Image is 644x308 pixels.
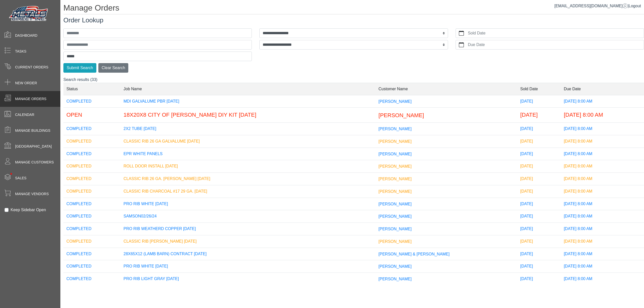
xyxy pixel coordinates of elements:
[15,80,37,86] span: New Order
[120,95,376,108] td: MDI GALVALUME PBR [DATE]
[517,95,561,108] td: [DATE]
[561,148,644,160] td: [DATE] 8:00 AM
[379,127,412,131] span: [PERSON_NAME]
[379,112,424,118] span: [PERSON_NAME]
[459,31,464,36] svg: calendar
[517,173,561,185] td: [DATE]
[459,42,464,47] svg: calendar
[98,63,128,73] button: Clear Search
[15,175,26,181] span: Sales
[5,166,18,182] span: •
[379,227,412,231] span: [PERSON_NAME]
[120,235,376,248] td: CLASSIC RIB [PERSON_NAME] [DATE]
[379,152,412,156] span: [PERSON_NAME]
[63,173,120,185] td: COMPLETED
[561,185,644,198] td: [DATE] 8:00 AM
[554,4,628,8] a: [EMAIL_ADDRESS][DOMAIN_NAME]
[63,77,644,284] div: Search results (33)
[379,277,412,281] span: [PERSON_NAME]
[561,173,644,185] td: [DATE] 8:00 AM
[63,95,120,108] td: COMPLETED
[517,108,561,123] td: [DATE]
[15,65,48,70] span: Current Orders
[120,160,376,173] td: ROLL DOOR INSTALL [DATE]
[63,273,120,285] td: COMPLETED
[561,123,644,135] td: [DATE] 8:00 AM
[456,29,467,38] button: calendar
[517,148,561,160] td: [DATE]
[120,135,376,148] td: CLASSIC RIB 26 GA GALVALUME [DATE]
[561,160,644,173] td: [DATE] 8:00 AM
[561,235,644,248] td: [DATE] 8:00 AM
[120,123,376,135] td: 2X2 TUBE [DATE]
[561,210,644,223] td: [DATE] 8:00 AM
[561,135,644,148] td: [DATE] 8:00 AM
[379,164,412,168] span: [PERSON_NAME]
[63,63,96,73] button: Submit Search
[517,223,561,235] td: [DATE]
[517,198,561,210] td: [DATE]
[379,177,412,181] span: [PERSON_NAME]
[63,83,120,95] td: Status
[63,198,120,210] td: COMPLETED
[120,108,376,123] td: 18X20X8 CITY OF [PERSON_NAME] DIY KIT [DATE]
[63,210,120,223] td: COMPLETED
[379,189,412,194] span: [PERSON_NAME]
[561,83,644,95] td: Due Date
[63,235,120,248] td: COMPLETED
[120,273,376,285] td: PRO RIB LIGHT GRAY [DATE]
[63,248,120,260] td: COMPLETED
[379,239,412,244] span: [PERSON_NAME]
[120,185,376,198] td: CLASSIC RIB CHARCOAL #17 29 GA. [DATE]
[63,108,120,123] td: OPEN
[15,49,26,54] span: Tasks
[456,40,467,49] button: calendar
[120,83,376,95] td: Job Name
[120,248,376,260] td: 28X65X12 (LAMB BARN) CONTRACT [DATE]
[120,210,376,223] td: SAMSON02/26/24
[561,95,644,108] td: [DATE] 8:00 AM
[63,3,644,14] h1: Manage Orders
[379,139,412,144] span: [PERSON_NAME]
[63,16,644,24] h3: Order Lookup
[554,3,641,9] div: |
[15,96,46,102] span: Manage Orders
[561,108,644,123] td: [DATE] 8:00 AM
[15,128,50,133] span: Manage Buildings
[8,5,50,23] img: Metals Direct Inc Logo
[379,264,412,269] span: [PERSON_NAME]
[63,185,120,198] td: COMPLETED
[15,191,49,197] span: Manage Vendors
[517,135,561,148] td: [DATE]
[561,198,644,210] td: [DATE] 8:00 AM
[63,223,120,235] td: COMPLETED
[561,273,644,285] td: [DATE] 8:00 AM
[517,260,561,273] td: [DATE]
[561,248,644,260] td: [DATE] 8:00 AM
[517,248,561,260] td: [DATE]
[517,83,561,95] td: Sold Date
[517,235,561,248] td: [DATE]
[467,29,644,38] label: Sold Date
[63,123,120,135] td: COMPLETED
[629,4,641,8] span: Logout
[467,40,644,49] label: Due Date
[15,33,37,38] span: Dashboard
[120,198,376,210] td: PRO RIB WHITE [DATE]
[15,112,34,117] span: Calendar
[63,160,120,173] td: COMPLETED
[11,207,46,213] label: Keep Sidebar Open
[376,83,517,95] td: Customer Name
[15,144,52,149] span: [GEOGRAPHIC_DATA]
[15,160,54,165] span: Manage Customers
[379,99,412,103] span: [PERSON_NAME]
[517,210,561,223] td: [DATE]
[379,214,412,218] span: [PERSON_NAME]
[379,252,450,256] span: [PERSON_NAME] & [PERSON_NAME]
[63,148,120,160] td: COMPLETED
[517,273,561,285] td: [DATE]
[517,185,561,198] td: [DATE]
[517,123,561,135] td: [DATE]
[120,223,376,235] td: PRO RIB WEATHERD COPPER [DATE]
